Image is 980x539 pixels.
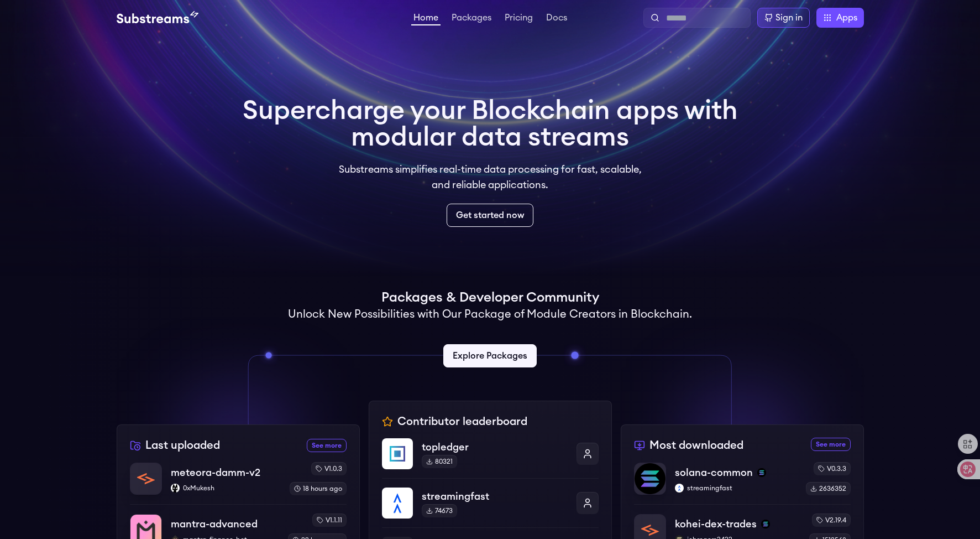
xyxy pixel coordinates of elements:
[422,439,568,455] p: topledger
[290,482,347,495] div: 18 hours ago
[443,344,537,367] a: Explore Packages
[836,11,857,24] span: Apps
[675,484,797,493] p: streamingfast
[811,438,851,451] a: See more most downloaded packages
[675,465,753,480] p: solana-common
[814,462,851,475] div: v0.3.3
[775,11,803,24] div: Sign in
[117,11,198,24] img: Substream's logo
[171,484,180,493] img: 0xMukesh
[502,13,535,24] a: Pricing
[382,478,599,527] a: streamingfaststreamingfast74673
[422,489,568,504] p: streamingfast
[806,482,851,495] div: 2636352
[447,204,533,227] a: Get started now
[382,438,599,478] a: topledgertopledger80321
[449,13,494,24] a: Packages
[331,162,649,193] p: Substreams simplifies real-time data processing for fast, scalable, and reliable applications.
[812,514,851,527] div: v2.19.4
[171,465,260,480] p: meteora-damm-v2
[675,484,684,493] img: streamingfast
[544,13,569,24] a: Docs
[635,463,665,494] img: solana-common
[311,462,347,475] div: v1.0.3
[634,462,851,504] a: solana-commonsolana-commonsolanastreamingfaststreamingfastv0.3.32636352
[171,516,258,532] p: mantra-advanced
[130,463,161,494] img: meteora-damm-v2
[411,13,441,25] a: Home
[422,504,457,517] div: 74673
[243,97,738,151] h1: Supercharge your Blockchain apps with modular data streams
[381,289,599,307] h1: Packages & Developer Community
[382,438,413,469] img: topledger
[675,516,757,532] p: kohei-dex-trades
[171,484,281,493] p: 0xMukesh
[382,488,413,519] img: streamingfast
[761,520,770,528] img: solana
[307,439,347,452] a: See more recently uploaded packages
[130,462,347,504] a: meteora-damm-v2meteora-damm-v20xMukesh0xMukeshv1.0.318 hours ago
[757,8,810,28] a: Sign in
[288,307,692,322] h2: Unlock New Possibilities with Our Package of Module Creators in Blockchain.
[312,514,347,527] div: v1.1.11
[422,455,457,468] div: 80321
[757,468,766,477] img: solana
